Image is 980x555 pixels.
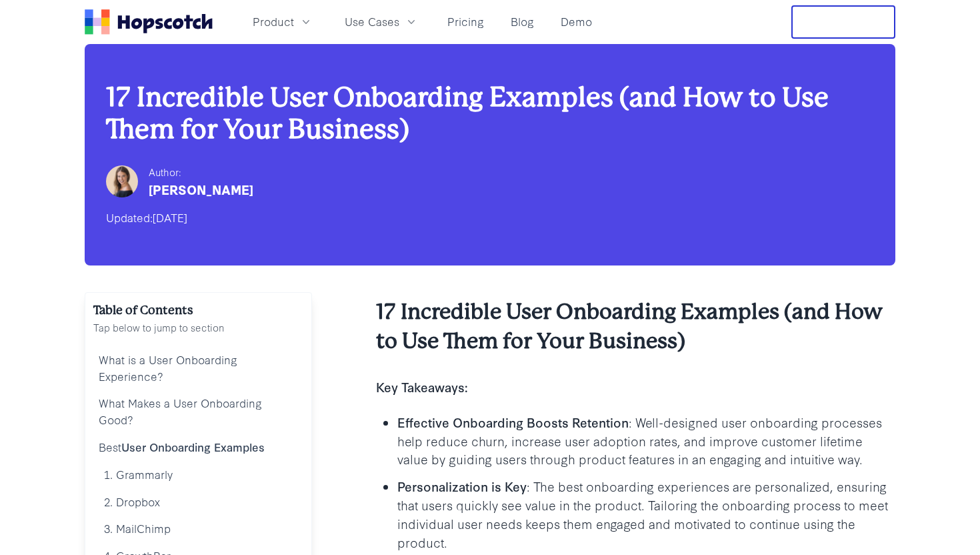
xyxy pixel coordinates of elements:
[106,207,874,228] div: Updated:
[505,11,539,33] a: Blog
[121,439,265,454] b: User Onboarding Examples
[245,11,321,33] button: Product
[791,5,895,39] button: Free Trial
[93,488,303,516] a: 2. Dropbox
[442,11,489,33] a: Pricing
[337,11,426,33] button: Use Cases
[153,209,187,225] time: [DATE]
[93,434,303,461] a: BestUser Onboarding Examples
[397,413,895,469] p: : Well-designed user onboarding processes help reduce churn, increase user adoption rates, and im...
[397,413,629,431] b: Effective Onboarding Boosts Retention
[149,180,253,199] div: [PERSON_NAME]
[93,346,303,390] a: What is a User Onboarding Experience?
[149,164,253,180] div: Author:
[106,165,138,197] img: Hailey Friedman
[85,9,213,35] a: Home
[555,11,597,33] a: Demo
[93,320,303,336] p: Tap below to jump to section
[93,301,303,320] h2: Table of Contents
[376,298,895,356] h2: 17 Incredible User Onboarding Examples (and How to Use Them for Your Business)
[345,13,399,30] span: Use Cases
[376,378,468,396] b: Key Takeaways:
[397,477,527,495] b: Personalization is Key
[93,390,303,434] a: What Makes a User Onboarding Good?
[106,81,874,145] h1: 17 Incredible User Onboarding Examples (and How to Use Them for Your Business)
[253,13,294,30] span: Product
[93,461,303,488] a: 1. Grammarly
[93,515,303,542] a: 3. MailChimp
[397,477,895,552] p: : The best onboarding experiences are personalized, ensuring that users quickly see value in the ...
